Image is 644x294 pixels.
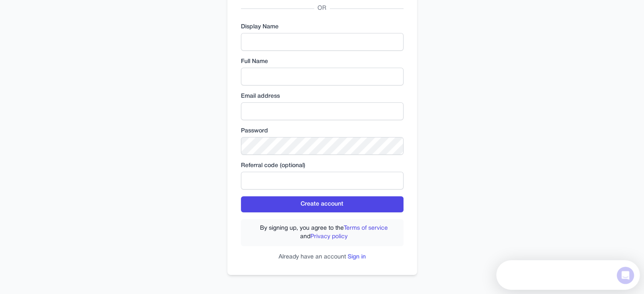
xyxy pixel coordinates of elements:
button: Create account [241,196,404,212]
p: Already have an account [241,253,404,261]
label: Referral code (optional) [241,162,404,170]
a: Terms of service [344,225,388,231]
label: Full Name [241,58,404,66]
label: Email address [241,92,404,101]
label: By signing up, you agree to the and [249,224,398,241]
label: Display Name [241,23,404,31]
iframe: Intercom live chat discovery launcher [496,260,640,290]
label: Password [241,127,404,135]
span: OR [314,4,330,13]
iframe: Intercom live chat [615,265,636,286]
div: Need help? [9,7,127,14]
a: Sign in [348,254,366,260]
div: The team will reply as soon as they can [9,14,127,23]
div: Open Intercom Messenger [3,3,152,27]
a: Privacy policy [310,234,348,239]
